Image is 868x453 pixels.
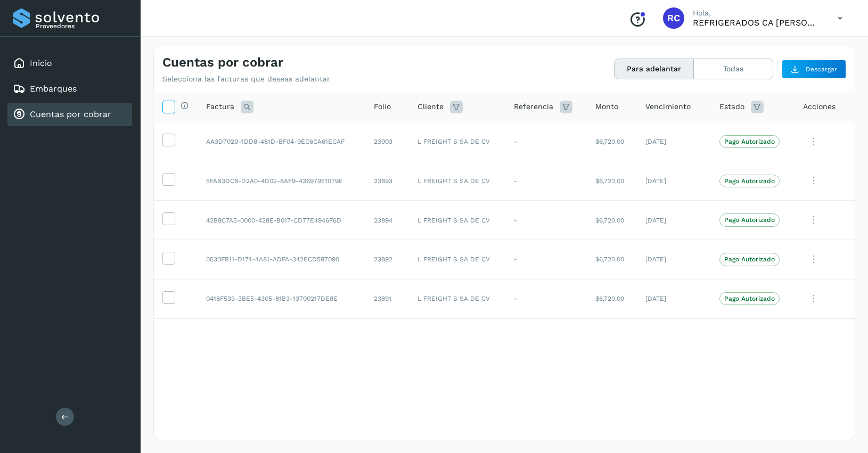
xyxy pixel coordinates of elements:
span: Factura [206,101,234,112]
span: Monto [595,101,618,112]
td: 0418F533-3BE5-4305-81B3-13700217DE8E [198,279,365,318]
td: [DATE] [637,279,711,318]
span: Referencia [514,101,553,112]
td: - [505,161,587,201]
button: Para adelantar [615,59,694,79]
td: [DATE] [637,161,711,201]
p: Pago Autorizado [724,216,775,224]
td: $6,720.00 [587,161,637,201]
td: [DATE] [637,201,711,240]
span: Acciones [803,101,836,112]
div: Embarques [7,77,132,101]
td: 23893 [365,161,409,201]
td: 23903 [365,122,409,161]
span: Folio [374,101,391,112]
td: L FREIGHT S SA DE CV [409,279,505,318]
span: Descargar [806,64,837,74]
a: Embarques [30,84,77,94]
a: Cuentas por cobrar [30,109,111,119]
td: - [505,279,587,318]
td: L FREIGHT S SA DE CV [409,161,505,201]
h4: Cuentas por cobrar [162,55,283,70]
td: 23894 [365,201,409,240]
td: 23891 [365,279,409,318]
p: Pago Autorizado [724,177,775,185]
p: Pago Autorizado [724,295,775,302]
td: - [505,240,587,279]
td: L FREIGHT S SA DE CV [409,240,505,279]
td: AA3D7029-1DD8-481D-BF04-9EC6CA61ECAF [198,122,365,161]
span: Vencimiento [645,101,691,112]
td: - [505,122,587,161]
td: 42B8C7A5-0000-428E-B017-CD77E4946F6D [198,201,365,240]
td: 0530FB11-D174-4A81-ADFA-342ECD587090 [198,240,365,279]
span: Cliente [417,101,444,112]
button: Todas [694,59,773,79]
span: Estado [719,101,744,112]
p: Hola, [693,9,821,18]
div: Cuentas por cobrar [7,103,132,126]
td: L FREIGHT S SA DE CV [409,122,505,161]
td: $6,720.00 [587,201,637,240]
td: L FREIGHT S SA DE CV [409,201,505,240]
p: Selecciona las facturas que deseas adelantar [162,75,330,84]
td: [DATE] [637,240,711,279]
button: Descargar [782,60,846,79]
p: Proveedores [36,22,128,30]
p: Pago Autorizado [724,138,775,145]
td: - [505,201,587,240]
td: 23892 [365,240,409,279]
td: [DATE] [637,122,711,161]
p: REFRIGERADOS CA DOMINGUEZ [693,18,821,28]
td: $6,720.00 [587,279,637,318]
a: Inicio [30,58,52,68]
div: Inicio [7,52,132,75]
td: $6,720.00 [587,122,637,161]
td: $6,720.00 [587,240,637,279]
td: 5FAB3DC8-D2A0-4D02-8AF9-43697951079E [198,161,365,201]
p: Pago Autorizado [724,256,775,263]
